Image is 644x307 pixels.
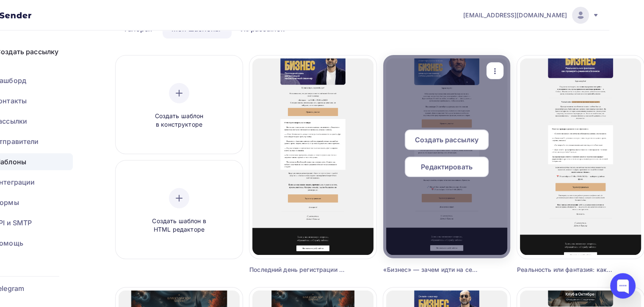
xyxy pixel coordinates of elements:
div: Реальность или фантазия: как проверять решения в бизнесе [517,266,612,274]
span: Создать шаблон в HTML редакторе [139,217,219,234]
div: «Бизнес» — зачем идти на семинар и что вы унесёте с собой [383,266,478,274]
div: Последний день регистрации на «Бизнес» [249,266,345,274]
span: Создать рассылку [415,135,478,145]
a: [EMAIL_ADDRESS][DOMAIN_NAME] [463,7,599,24]
span: Редактировать [421,162,473,172]
span: Создать шаблон в конструкторе [139,112,219,129]
span: [EMAIL_ADDRESS][DOMAIN_NAME] [463,11,567,19]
